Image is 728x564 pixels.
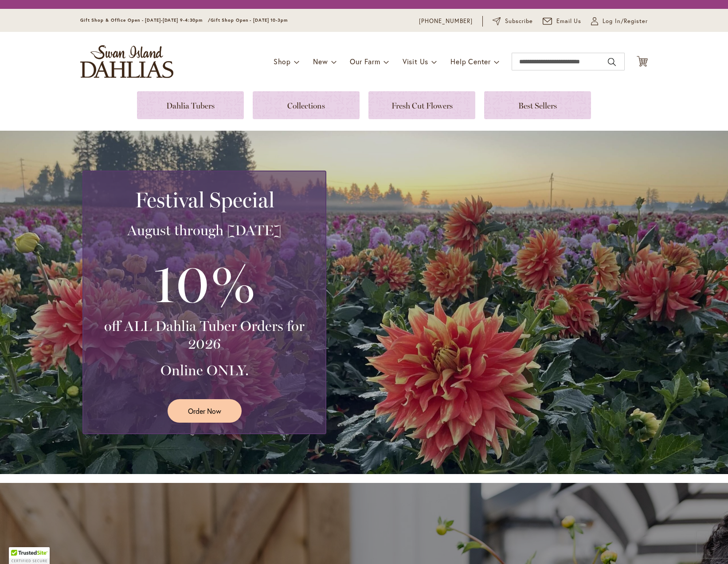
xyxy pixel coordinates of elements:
span: Subscribe [505,17,533,26]
h3: Online ONLY. [94,362,315,379]
span: New [313,57,328,66]
span: Help Center [450,57,491,66]
a: Order Now [168,399,242,423]
span: Gift Shop Open - [DATE] 10-3pm [211,17,288,23]
h2: Festival Special [94,187,315,212]
span: Log In/Register [603,17,648,26]
a: [PHONE_NUMBER] [419,17,473,26]
a: Email Us [543,17,582,26]
a: Log In/Register [591,17,648,26]
span: Gift Shop & Office Open - [DATE]-[DATE] 9-4:30pm / [80,17,211,23]
a: store logo [80,45,173,78]
span: Our Farm [350,57,380,66]
h3: off ALL Dahlia Tuber Orders for 2026 [94,317,315,353]
button: Search [608,55,616,69]
h3: 10% [94,248,315,317]
a: Subscribe [493,17,533,26]
span: Visit Us [403,57,428,66]
span: Email Us [556,17,582,26]
h3: August through [DATE] [94,222,315,239]
span: Order Now [188,406,221,416]
span: Shop [274,57,291,66]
